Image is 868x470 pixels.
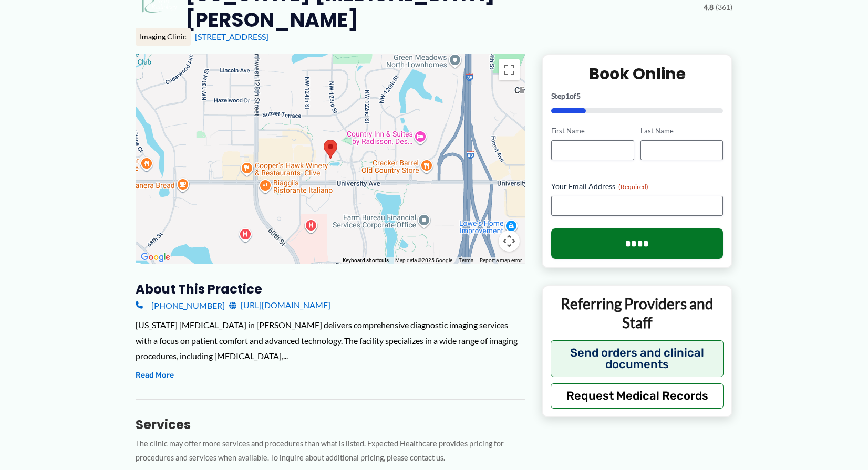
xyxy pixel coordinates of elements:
[499,59,520,80] button: Toggle fullscreen view
[640,126,723,136] label: Last Name
[229,297,330,313] a: [URL][DOMAIN_NAME]
[136,416,525,433] h3: Services
[138,250,173,264] img: Google
[618,183,648,191] span: (Required)
[136,317,525,364] div: [US_STATE] [MEDICAL_DATA] in [PERSON_NAME] delivers comprehensive diagnostic imaging services wit...
[136,297,225,313] a: [PHONE_NUMBER]
[551,294,724,332] p: Referring Providers and Staff
[395,257,452,263] span: Map data ©2025 Google
[551,383,724,409] button: Request Medical Records
[576,91,581,100] span: 5
[499,231,520,252] button: Map camera controls
[136,281,525,297] h3: About this practice
[551,340,724,377] button: Send orders and clinical documents
[716,1,732,14] span: (361)
[136,437,525,465] p: The clinic may offer more services and procedures than what is listed. Expected Healthcare provid...
[343,257,389,264] button: Keyboard shortcuts
[136,369,174,382] button: Read More
[551,64,723,84] h2: Book Online
[565,91,570,100] span: 1
[459,257,473,263] a: Terms (opens in new tab)
[551,126,634,136] label: First Name
[551,181,723,192] label: Your Email Address
[138,250,173,264] a: Open this area in Google Maps (opens a new window)
[551,92,723,100] p: Step of
[704,1,714,14] span: 4.8
[136,28,191,46] div: Imaging Clinic
[480,257,522,263] a: Report a map error
[195,32,268,41] a: [STREET_ADDRESS]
